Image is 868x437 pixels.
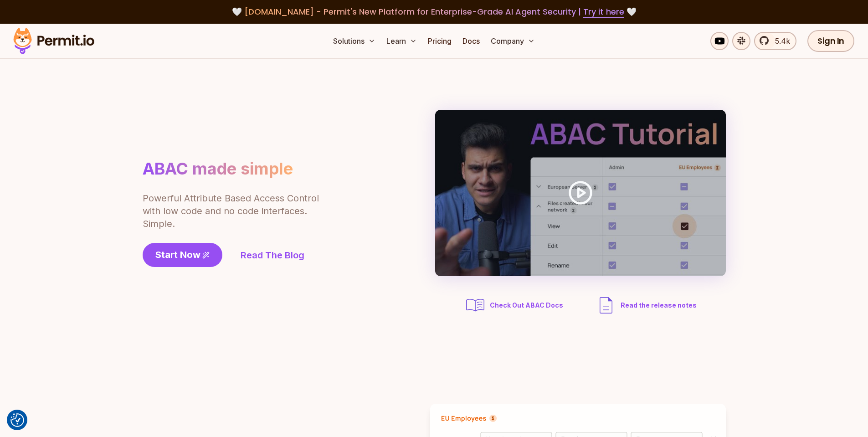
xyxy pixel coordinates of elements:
span: Start Now [155,248,200,261]
a: Sign In [807,30,854,52]
a: Start Now [143,243,222,267]
span: [DOMAIN_NAME] - Permit's New Platform for Enterprise-Grade AI Agent Security | [244,6,624,17]
img: abac docs [464,294,486,316]
a: Read the release notes [595,294,697,316]
p: Powerful Attribute Based Access Control with low code and no code interfaces. Simple. [143,192,320,230]
button: Learn [383,32,421,50]
div: 🤍 🤍 [22,5,846,18]
a: Read The Blog [241,249,304,262]
img: description [595,294,617,316]
button: Consent Preferences [10,413,24,427]
img: Revisit consent button [10,413,24,427]
a: Check Out ABAC Docs [464,294,566,316]
span: 5.4k [770,36,790,46]
a: Try it here [583,6,624,18]
a: 5.4k [754,32,796,50]
a: Pricing [424,32,455,50]
a: Docs [459,32,483,50]
img: Permit logo [9,26,98,57]
button: Solutions [329,32,379,50]
h1: ABAC made simple [143,159,293,179]
span: Check Out ABAC Docs [490,301,563,310]
button: Company [487,32,539,50]
span: Read the release notes [621,301,697,310]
